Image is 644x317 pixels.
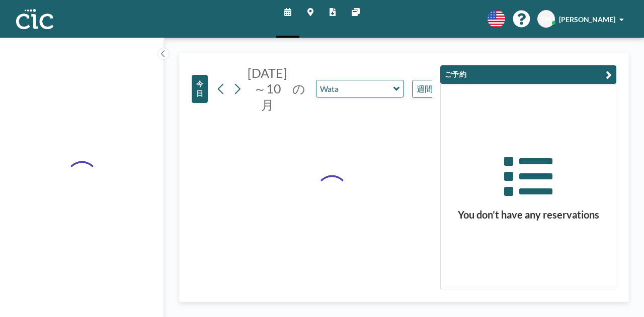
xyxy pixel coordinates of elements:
[440,65,616,84] button: ご予約
[16,9,53,29] img: 組織ロゴ
[541,15,551,23] font: TM
[316,80,393,97] input: ワタ
[441,208,616,221] h3: You don’t have any reservations
[192,75,208,103] button: 今日
[248,65,287,112] font: [DATE]～10月
[196,79,203,97] font: 今日
[559,15,615,24] font: [PERSON_NAME]
[292,81,305,96] font: の
[445,70,466,78] font: ご予約
[417,84,457,93] font: 週間ビュー
[413,80,500,97] div: オプションを検索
